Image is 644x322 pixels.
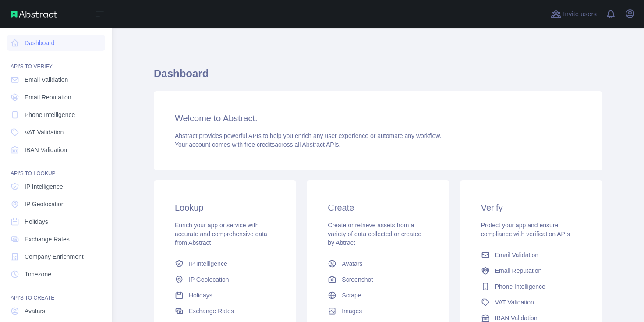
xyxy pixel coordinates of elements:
a: Holidays [171,287,279,303]
span: Enrich your app or service with accurate and comprehensive data from Abstract [175,222,267,246]
div: API'S TO CREATE [7,284,105,301]
span: Your account comes with across all Abstract APIs. [175,141,340,148]
a: Phone Intelligence [478,279,585,294]
a: IBAN Validation [7,142,105,158]
span: IBAN Validation [25,145,67,154]
h3: Create [328,202,428,214]
span: Screenshot [342,275,373,284]
span: Images [342,307,362,315]
h3: Verify [481,202,581,214]
a: Timezone [7,266,105,282]
h3: Welcome to Abstract. [175,112,581,124]
a: Exchange Rates [7,231,105,247]
a: Email Reputation [478,263,585,279]
span: Abstract provides powerful APIs to help you enrich any user experience or automate any workflow. [175,132,442,139]
span: Phone Intelligence [495,282,545,291]
span: Avatars [342,259,362,268]
a: Avatars [324,256,432,272]
span: free credits [244,141,275,148]
span: IP Geolocation [189,275,229,284]
a: IP Geolocation [171,272,279,287]
span: Email Validation [25,75,68,84]
a: Email Reputation [7,89,105,105]
a: Exchange Rates [171,303,279,319]
span: Email Reputation [495,266,542,275]
span: IP Intelligence [189,259,227,268]
a: Dashboard [7,35,105,51]
a: Email Validation [7,72,105,88]
a: IP Intelligence [171,256,279,272]
span: Exchange Rates [25,235,70,244]
a: Images [324,303,432,319]
span: Email Validation [495,251,538,259]
div: API'S TO VERIFY [7,53,105,70]
span: Holidays [25,217,48,226]
span: Scrape [342,291,361,300]
span: Phone Intelligence [25,110,75,119]
span: IP Geolocation [25,200,65,209]
span: Email Reputation [25,93,71,102]
span: Timezone [25,270,51,279]
a: Email Validation [478,247,585,263]
span: Create or retrieve assets from a variety of data collected or created by Abtract [328,222,421,246]
span: Holidays [189,291,212,300]
span: Avatars [25,307,45,315]
span: Invite users [563,9,597,19]
a: IP Intelligence [7,179,105,195]
a: Phone Intelligence [7,107,105,123]
a: IP Geolocation [7,196,105,212]
a: Holidays [7,214,105,230]
a: Scrape [324,287,432,303]
span: Company Enrichment [25,252,84,261]
span: VAT Validation [495,298,534,307]
span: IP Intelligence [25,182,63,191]
span: Protect your app and ensure compliance with verification APIs [481,222,570,237]
span: VAT Validation [25,128,64,137]
button: Invite users [549,7,598,21]
a: VAT Validation [7,124,105,140]
h3: Lookup [175,202,275,214]
a: Screenshot [324,272,432,287]
span: Exchange Rates [189,307,234,315]
div: API'S TO LOOKUP [7,159,105,177]
h1: Dashboard [154,67,602,88]
a: Avatars [7,303,105,319]
a: Company Enrichment [7,249,105,265]
a: VAT Validation [478,294,585,310]
img: Abstract API [11,11,57,18]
